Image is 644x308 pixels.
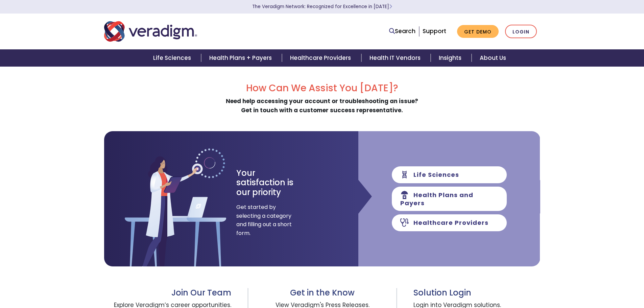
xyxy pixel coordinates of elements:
a: Insights [431,49,472,67]
span: Learn More [389,3,392,10]
h3: Solution Login [413,288,540,298]
a: Health IT Vendors [361,49,431,67]
strong: Need help accessing your account or troubleshooting an issue? Get in touch with a customer succes... [226,97,418,114]
a: Health Plans + Payers [201,49,282,67]
a: About Us [472,49,514,67]
img: Veradigm logo [104,20,197,43]
a: The Veradigm Network: Recognized for Excellence in [DATE]Learn More [252,3,392,10]
a: Support [423,27,446,35]
a: Healthcare Providers [282,49,361,67]
h3: Get in the Know [265,288,380,298]
a: Life Sciences [145,49,201,67]
a: Login [505,25,537,39]
span: Get started by selecting a category and filling out a short form. [236,203,292,237]
h2: How Can We Assist You [DATE]? [104,82,540,94]
h3: Join Our Team [104,288,232,298]
h3: Your satisfaction is our priority [236,168,306,197]
a: Get Demo [457,25,499,38]
a: Search [389,27,415,36]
